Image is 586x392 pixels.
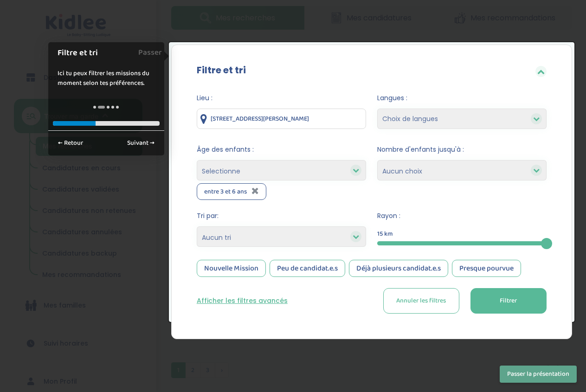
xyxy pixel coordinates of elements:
[500,366,577,383] button: Passer la présentation
[197,93,366,103] span: Lieu :
[383,288,459,314] button: Annuler les filtres
[197,260,266,277] div: Nouvelle Mission
[197,145,366,154] span: Âge des enfants :
[396,296,446,306] span: Annuler les filtres
[197,296,288,306] button: Afficher les filtres avancés
[377,93,547,103] span: Langues :
[500,296,517,306] span: Filtrer
[53,135,88,151] a: ← Retour
[58,47,145,59] h1: Filtre et tri
[138,42,162,63] a: Passer
[197,63,246,77] label: Filtre et tri
[197,211,366,221] span: Tri par:
[377,229,393,239] span: 15 km
[349,260,448,277] div: Déjà plusieurs candidat.e.s
[270,260,345,277] div: Peu de candidat.e.s
[197,109,366,129] input: Ville ou code postale
[377,211,547,221] span: Rayon :
[452,260,521,277] div: Presque pourvue
[204,186,247,197] span: entre 3 et 6 ans
[377,145,547,154] span: Nombre d'enfants jusqu'à :
[48,59,164,97] div: Ici tu peux filtrer les missions du moment selon tes préférences.
[470,288,547,314] button: Filtrer
[122,135,160,151] a: Suivant →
